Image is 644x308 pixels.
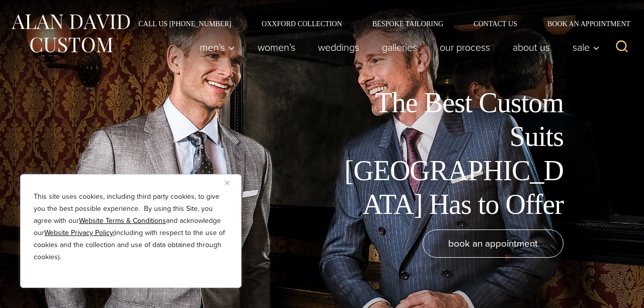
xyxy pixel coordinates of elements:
[34,191,228,263] p: This site uses cookies, including third party cookies, to give you the best possible experience. ...
[610,35,634,59] button: View Search Form
[502,37,561,57] a: About Us
[337,86,563,221] h1: The Best Custom Suits [GEOGRAPHIC_DATA] Has to Offer
[448,236,538,251] span: book an appointment
[123,20,247,27] a: Call Us [PHONE_NUMBER]
[10,11,131,56] img: Alan David Custom
[247,37,307,57] a: Women’s
[225,181,229,185] img: Close
[123,20,634,27] nav: Secondary Navigation
[532,20,634,27] a: Book an Appointment
[371,37,429,57] a: Galleries
[189,37,605,57] nav: Primary Navigation
[44,227,113,238] a: Website Privacy Policy
[423,229,563,258] a: book an appointment
[573,42,600,52] span: Sale
[200,42,235,52] span: Men’s
[458,20,532,27] a: Contact Us
[357,20,458,27] a: Bespoke Tailoring
[247,20,357,27] a: Oxxford Collection
[79,215,166,226] a: Website Terms & Conditions
[307,37,371,57] a: weddings
[225,177,237,189] button: Close
[429,37,502,57] a: Our Process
